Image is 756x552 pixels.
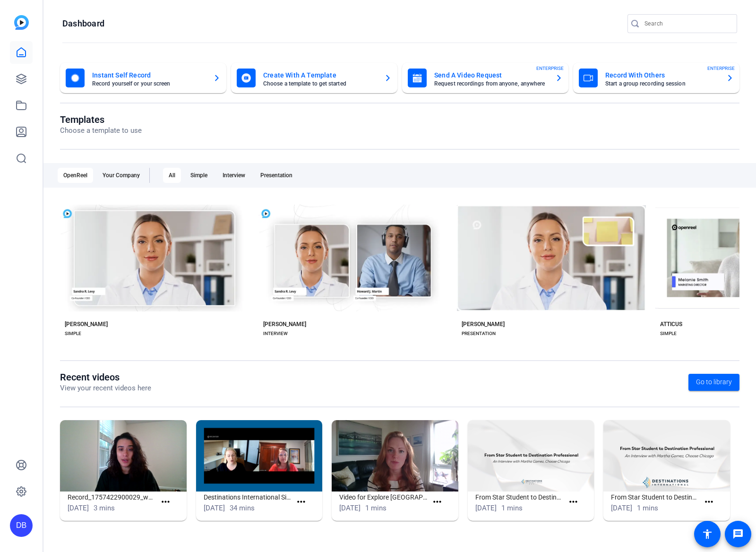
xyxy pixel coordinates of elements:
mat-card-subtitle: Start a group recording session [605,81,719,86]
h1: From Star Student to Destination Professional [611,492,699,503]
img: blue-gradient.svg [14,15,29,30]
span: ENTERPRISE [536,65,564,72]
h1: Recent videos [60,371,151,383]
mat-card-subtitle: Request recordings from anyone, anywhere [434,81,548,86]
div: [PERSON_NAME] [263,320,306,328]
div: SIMPLE [660,330,677,337]
span: 34 mins [230,504,255,512]
div: DB [10,514,33,537]
span: [DATE] [339,504,361,512]
div: INTERVIEW [263,330,288,337]
mat-icon: more_horiz [160,496,172,508]
mat-icon: message [732,528,744,540]
h1: From Star Student to Destination Professional [475,492,564,503]
span: [DATE] [611,504,632,512]
div: All [163,168,181,183]
img: Video for Explore St. Louis [332,420,458,492]
p: Choose a template to use [60,125,142,136]
div: Interview [217,168,251,183]
img: Record_1757422900029_webcam [60,420,187,492]
mat-icon: more_horiz [295,496,307,508]
div: PRESENTATION [462,330,496,337]
img: From Star Student to Destination Professional [603,420,730,492]
div: Presentation [255,168,298,183]
button: Send A Video RequestRequest recordings from anyone, anywhereENTERPRISE [402,63,568,93]
span: [DATE] [204,504,225,512]
h1: Templates [60,114,142,125]
mat-card-subtitle: Record yourself or your screen [92,81,206,86]
h1: Video for Explore [GEOGRAPHIC_DATA][PERSON_NAME] [339,492,428,503]
mat-icon: more_horiz [431,496,443,508]
button: Instant Self RecordRecord yourself or your screen [60,63,226,93]
span: 1 mins [637,504,658,512]
span: 3 mins [94,504,115,512]
div: OpenReel [58,168,93,183]
span: 1 mins [501,504,523,512]
mat-icon: accessibility [702,528,713,540]
span: 1 mins [365,504,387,512]
mat-card-title: Record With Others [605,69,719,81]
div: Simple [185,168,213,183]
div: Your Company [97,168,146,183]
span: Go to library [696,377,732,387]
img: Destinations International Simple (48582) [196,420,323,492]
div: SIMPLE [65,330,81,337]
h1: Destinations International Simple (48582) [204,492,292,503]
h1: Dashboard [62,18,104,29]
button: Create With A TemplateChoose a template to get started [231,63,397,93]
mat-card-title: Instant Self Record [92,69,206,81]
div: [PERSON_NAME] [65,320,108,328]
button: Record With OthersStart a group recording sessionENTERPRISE [573,63,739,93]
span: [DATE] [475,504,497,512]
span: ENTERPRISE [707,65,735,72]
p: View your recent videos here [60,383,151,394]
span: [DATE] [68,504,89,512]
a: Go to library [688,374,739,391]
input: Search [644,18,730,29]
div: ATTICUS [660,320,682,328]
mat-icon: more_horiz [567,496,579,508]
img: From Star Student to Destination Professional [468,420,594,492]
div: [PERSON_NAME] [462,320,505,328]
mat-card-title: Send A Video Request [434,69,548,81]
h1: Record_1757422900029_webcam [68,492,156,503]
mat-card-subtitle: Choose a template to get started [263,81,377,86]
mat-card-title: Create With A Template [263,69,377,81]
mat-icon: more_horiz [703,496,715,508]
